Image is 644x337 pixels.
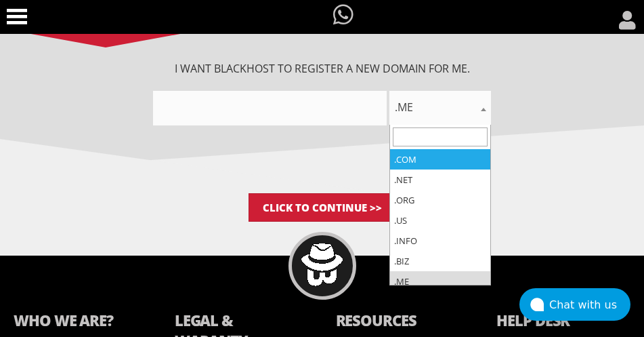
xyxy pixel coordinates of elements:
[389,91,491,125] span: .me
[390,210,490,231] li: .us
[390,170,490,190] li: .net
[496,310,630,334] b: HELP DESK
[249,193,396,222] input: Click to Continue >>
[336,310,470,334] b: RESOURCES
[390,149,490,170] li: .com
[549,298,630,311] div: Chat with us
[390,190,490,210] li: .org
[519,288,630,321] button: Chat with us
[301,243,343,286] img: BlackHOST mascont, Blacky.
[390,231,490,251] li: .info
[390,251,490,271] li: .biz
[390,271,490,292] li: .me
[14,310,148,334] b: WHO WE ARE?
[389,98,491,117] span: .me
